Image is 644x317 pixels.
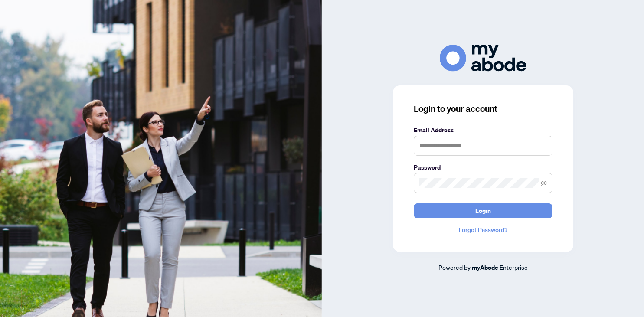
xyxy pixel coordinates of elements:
label: Email Address [414,125,552,135]
img: ma-logo [440,45,526,71]
a: myAbode [472,263,498,272]
a: Forgot Password? [414,225,552,235]
span: Powered by [438,263,471,271]
button: Login [414,203,552,218]
label: Password [414,163,552,172]
span: eye-invisible [541,180,547,186]
span: Enterprise [500,263,528,271]
h3: Login to your account [414,103,552,115]
span: Login [475,204,491,218]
